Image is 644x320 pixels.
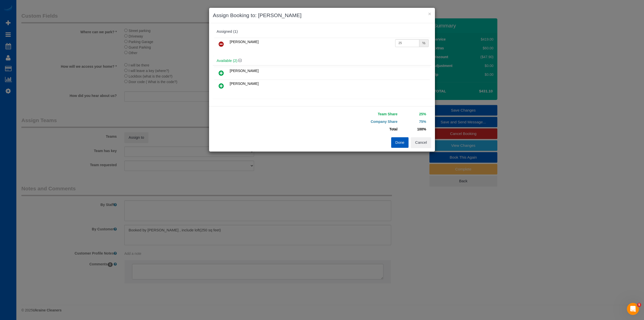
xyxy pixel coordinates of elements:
[217,29,427,34] div: Assigned (1)
[230,69,259,73] span: [PERSON_NAME]
[637,303,641,307] span: 5
[627,303,639,315] iframe: Intercom live chat
[230,82,259,86] span: [PERSON_NAME]
[428,11,431,16] button: ×
[326,110,399,118] td: Team Share
[213,12,431,19] h3: Assign Booking to: [PERSON_NAME]
[399,125,427,133] td: 100%
[411,137,431,148] button: Cancel
[217,59,427,63] h4: Available (2)
[230,40,259,44] span: [PERSON_NAME]
[399,118,427,125] td: 75%
[419,39,429,47] div: %
[326,125,399,133] td: Total
[326,118,399,125] td: Company Share
[399,110,427,118] td: 25%
[391,137,409,148] button: Done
